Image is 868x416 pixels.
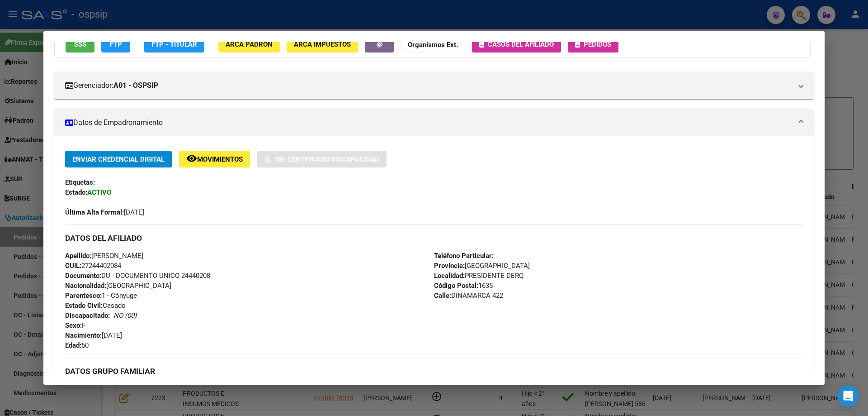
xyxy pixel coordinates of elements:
strong: Nacionalidad: [65,282,106,290]
strong: ACTIVO [87,188,111,196]
strong: Sexo: [65,321,82,330]
button: Movimientos [179,151,250,167]
span: [DATE] [65,208,144,216]
strong: Edad: [65,341,81,349]
strong: Localidad: [434,272,465,280]
mat-panel-title: Datos de Empadronamiento [65,117,792,128]
span: Sin Certificado Discapacidad [275,155,379,163]
strong: Provincia: [434,262,465,270]
strong: CUIL: [65,262,81,270]
h3: DATOS GRUPO FAMILIAR [65,366,803,376]
button: Sin Certificado Discapacidad [257,151,387,167]
span: Enviar Credencial Digital [72,155,165,163]
button: Casos del afiliado [472,36,561,53]
button: FTP - Titular [144,36,204,53]
span: DU - DOCUMENTO UNICO 24440208 [65,272,210,280]
span: Movimientos [197,155,243,163]
span: [GEOGRAPHIC_DATA] [434,262,530,270]
button: ARCA Padrón [218,36,280,53]
strong: Discapacitado: [65,311,110,320]
span: DINAMARCA 422 [434,292,503,300]
button: Pedidos [568,36,618,53]
span: Casado [65,301,126,310]
i: NO (00) [113,311,137,320]
span: 50 [65,341,89,349]
span: [DATE] [65,331,122,339]
strong: Etiquetas: [65,178,95,186]
span: FTP [110,40,122,48]
span: ARCA Padrón [226,40,273,48]
span: Pedidos [584,40,611,48]
button: ARCA Impuestos [287,36,358,53]
span: ARCA Impuestos [294,40,351,48]
strong: Calle: [434,292,451,300]
button: Organismos Ext. [401,36,465,53]
strong: Apellido: [65,252,91,260]
span: PRESIDENTE DERQ [434,272,524,280]
h3: DATOS DEL AFILIADO [65,233,803,243]
span: [GEOGRAPHIC_DATA] [65,282,171,290]
span: [PERSON_NAME] [65,252,143,260]
strong: Nacimiento: [65,331,102,339]
span: 1 - Cónyuge [65,292,137,300]
span: 1635 [434,282,493,290]
span: FTP - Titular [151,40,197,48]
span: Casos del afiliado [488,40,554,48]
strong: Código Postal: [434,282,478,290]
strong: Parentesco: [65,292,102,300]
mat-expansion-panel-header: Datos de Empadronamiento [54,109,814,136]
button: FTP [101,36,130,53]
strong: Última Alta Formal: [65,208,124,216]
button: Enviar Credencial Digital [65,151,172,167]
span: SSS [74,40,86,48]
span: 27244402084 [65,262,121,270]
strong: Documento: [65,272,101,280]
mat-icon: remove_red_eye [186,153,197,164]
strong: Teléfono Particular: [434,252,494,260]
span: F [65,321,85,330]
mat-panel-title: Gerenciador: [65,80,792,91]
button: SSS [66,36,94,53]
mat-expansion-panel-header: Gerenciador:A01 - OSPSIP [54,72,814,99]
strong: Estado: [65,188,87,196]
strong: A01 - OSPSIP [113,80,158,91]
strong: Estado Civil: [65,301,103,310]
div: Open Intercom Messenger [837,385,859,407]
strong: Organismos Ext. [408,41,458,49]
